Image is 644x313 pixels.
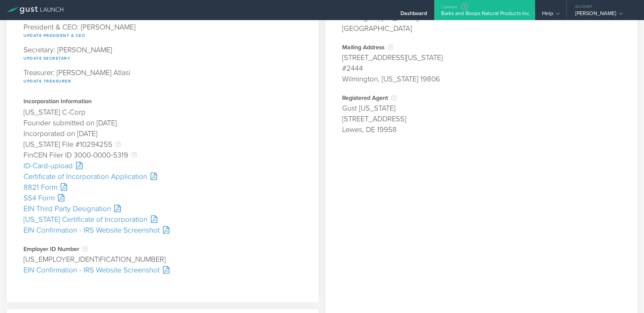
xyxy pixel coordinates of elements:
[23,66,302,88] div: Treasurer: [PERSON_NAME] Atlasi
[23,107,302,118] div: [US_STATE] C-Corp
[342,124,621,135] div: Lewes, DE 19958
[342,63,621,74] div: #2444
[23,265,302,275] div: EIN Confirmation - IRS Website Screenshot
[342,74,621,84] div: Wilmington, [US_STATE] 19806
[23,77,71,85] button: Update Treasurer
[23,99,302,105] div: Incorporation Information
[342,114,621,124] div: [STREET_ADDRESS]
[23,193,302,203] div: SS4 Form
[23,214,302,225] div: [US_STATE] Certificate of Incorporation
[542,10,560,20] div: Help
[23,171,302,182] div: Certificate of Incorporation Application
[23,20,302,43] div: President & CEO: [PERSON_NAME]
[575,10,632,20] div: [PERSON_NAME]
[23,182,302,193] div: 8821 Form
[23,254,302,265] div: [US_EMPLOYER_IDENTIFICATION_NUMBER]
[23,54,70,62] button: Update Secretary
[23,128,302,139] div: Incorporated on [DATE]
[342,23,621,34] div: [GEOGRAPHIC_DATA]
[342,44,621,51] div: Mailing Address
[342,52,621,63] div: [STREET_ADDRESS][US_STATE]
[23,150,302,161] div: FinCEN Filer ID 3000-0000-5319
[23,139,302,150] div: [US_STATE] File #10294255
[23,32,85,40] button: Update President & CEO
[23,246,302,252] div: Employer ID Number
[23,161,302,171] div: ID-Card-upload
[342,103,621,114] div: Gust [US_STATE]
[23,43,302,66] div: Secretary: [PERSON_NAME]
[441,10,528,20] div: Barks and Boops Natural Products Inc.
[23,203,302,214] div: EIN Third Party Designation
[400,10,427,20] div: Dashboard
[23,225,302,236] div: EIN Confirmation - IRS Website Screenshot
[23,118,302,128] div: Founder submitted on [DATE]
[342,95,621,101] div: Registered Agent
